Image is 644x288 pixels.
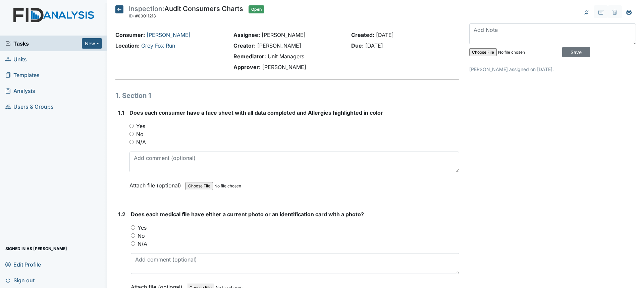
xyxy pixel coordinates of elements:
span: Unit Managers [268,53,304,60]
input: No [129,132,134,136]
span: Users & Groups [5,101,54,112]
span: Templates [5,70,40,80]
a: Tasks [5,40,82,48]
label: 1.2 [118,210,125,218]
label: No [138,232,145,240]
span: [PERSON_NAME] [262,32,306,38]
strong: Due: [351,42,364,49]
label: No [136,130,144,138]
label: N/A [138,240,147,248]
h1: 1. Section 1 [115,91,459,101]
label: Yes [136,122,145,130]
span: Does each medical file have either a current photo or an identification card with a photo? [131,211,364,218]
strong: Location: [115,42,140,49]
label: 1.1 [118,109,124,117]
input: N/A [129,140,134,144]
label: Yes [138,224,147,232]
span: Analysis [5,85,35,96]
span: Signed in as [PERSON_NAME] [5,243,67,254]
label: Attach file (optional) [129,178,184,189]
a: [PERSON_NAME] [147,32,191,38]
strong: Assignee: [233,32,260,38]
strong: Remediator: [233,53,266,60]
span: [DATE] [365,42,383,49]
strong: Consumer: [115,32,145,38]
span: ID: [129,13,134,18]
input: Save [562,47,590,57]
span: Does each consumer have a face sheet with all data completed and Allergies highlighted in color [129,109,383,116]
span: Edit Profile [5,259,41,270]
span: [PERSON_NAME] [257,42,301,49]
span: Inspection: [129,5,164,13]
span: [DATE] [376,32,394,38]
a: Grey Fox Run [141,42,175,49]
button: New [82,38,102,49]
input: Yes [131,225,135,230]
span: Open [249,5,264,13]
strong: Created: [351,32,374,38]
strong: Creator: [233,42,256,49]
span: Units [5,54,27,64]
span: #00011213 [135,13,156,18]
label: N/A [136,138,146,146]
input: No [131,233,135,238]
span: [PERSON_NAME] [262,64,306,70]
span: Sign out [5,275,35,285]
input: Yes [129,124,134,128]
strong: Approver: [233,64,261,70]
input: N/A [131,241,135,246]
p: [PERSON_NAME] assigned on [DATE]. [469,66,636,73]
div: Audit Consumers Charts [129,5,243,20]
